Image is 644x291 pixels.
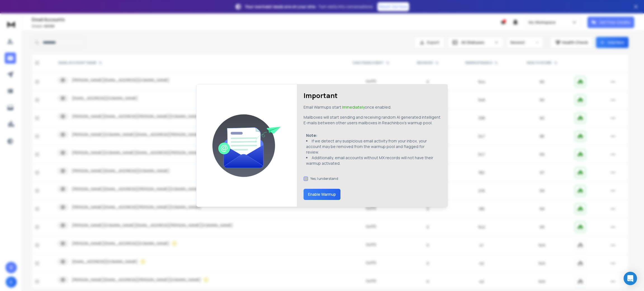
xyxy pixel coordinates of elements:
[304,104,391,110] p: Email Warmups start once enabled.
[342,104,365,110] span: Immediately
[306,138,438,155] li: If we detect any suspicious email activity from your inbox, your account may be removed from the ...
[624,272,637,285] div: Open Intercom Messenger
[304,115,441,126] p: Mailboxes will start sending and receiving random AI generated intelligent E-mails between other ...
[306,133,438,138] p: Note:
[304,189,340,200] button: Enable Warmup
[310,176,338,181] label: Yes, I understand
[304,91,338,100] h1: Important
[306,155,438,166] li: Additionally, email accounts without MX records will not have their warmup activated.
